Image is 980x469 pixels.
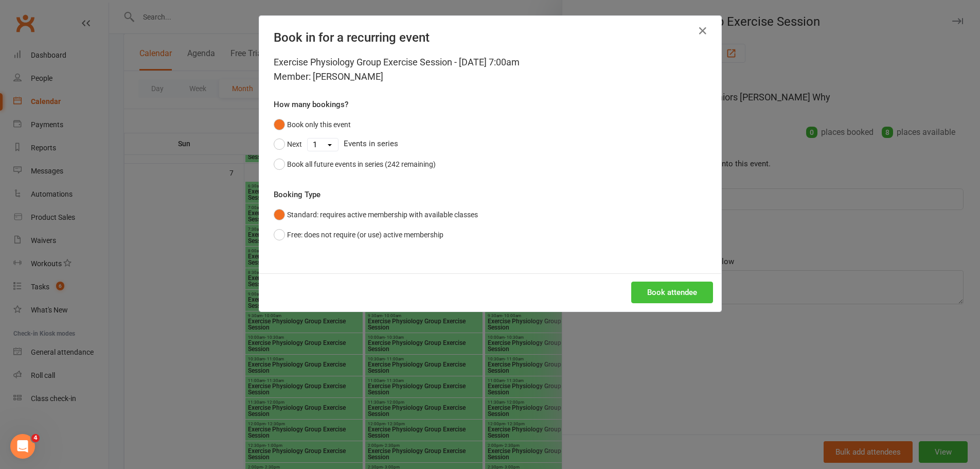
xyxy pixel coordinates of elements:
[274,30,707,45] h4: Book in for a recurring event
[274,134,302,154] button: Next
[274,55,707,84] div: Exercise Physiology Group Exercise Session - [DATE] 7:00am Member: [PERSON_NAME]
[274,98,348,111] label: How many bookings?
[274,154,436,174] button: Book all future events in series (242 remaining)
[287,159,436,170] div: Book all future events in series (242 remaining)
[274,188,320,201] label: Booking Type
[274,225,443,245] button: Free: does not require (or use) active membership
[631,282,713,303] button: Book attendee
[31,434,40,442] span: 4
[274,115,351,134] button: Book only this event
[274,205,478,224] button: Standard: requires active membership with available classes
[694,23,711,39] button: Close
[10,434,35,459] iframe: Intercom live chat
[274,134,707,154] div: Events in series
